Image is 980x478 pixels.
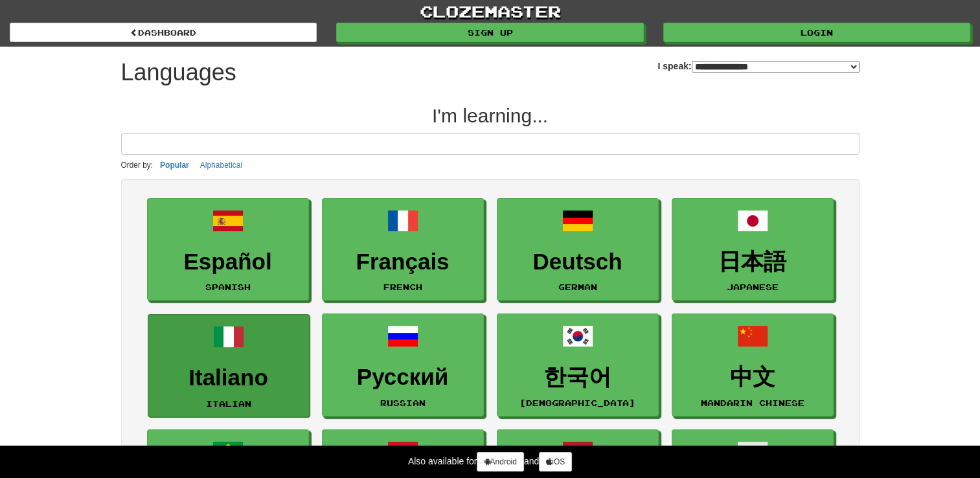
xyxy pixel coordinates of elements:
a: Login [663,23,970,42]
select: I speak: [692,61,860,73]
button: Popular [156,158,193,172]
h3: Español [154,249,302,275]
a: EspañolSpanish [147,198,309,301]
h2: I'm learning... [121,105,860,126]
small: Russian [380,398,426,407]
a: iOS [539,452,572,472]
small: German [558,282,597,291]
a: DeutschGerman [497,198,659,301]
button: Alphabetical [196,158,246,172]
small: Italian [206,399,251,408]
a: FrançaisFrench [322,198,484,301]
small: Order by: [121,161,154,170]
label: I speak: [657,60,859,73]
h3: Français [329,249,477,275]
a: ItalianoItalian [148,314,310,417]
small: Mandarin Chinese [701,398,804,407]
a: 한국어[DEMOGRAPHIC_DATA] [497,313,659,416]
small: Japanese [727,282,779,291]
a: Sign up [336,23,643,42]
h3: 中文 [679,365,826,390]
small: Spanish [205,282,251,291]
h1: Languages [121,60,236,85]
a: РусскийRussian [322,313,484,416]
a: 中文Mandarin Chinese [672,313,834,416]
a: dashboard [10,23,317,42]
h3: Deutsch [504,249,652,275]
h3: Italiano [155,365,302,391]
a: Android [477,452,523,472]
a: 日本語Japanese [672,198,834,301]
small: French [383,282,422,291]
h3: 한국어 [504,365,652,390]
h3: Русский [329,365,477,390]
small: [DEMOGRAPHIC_DATA] [519,398,635,407]
h3: 日本語 [679,249,826,275]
